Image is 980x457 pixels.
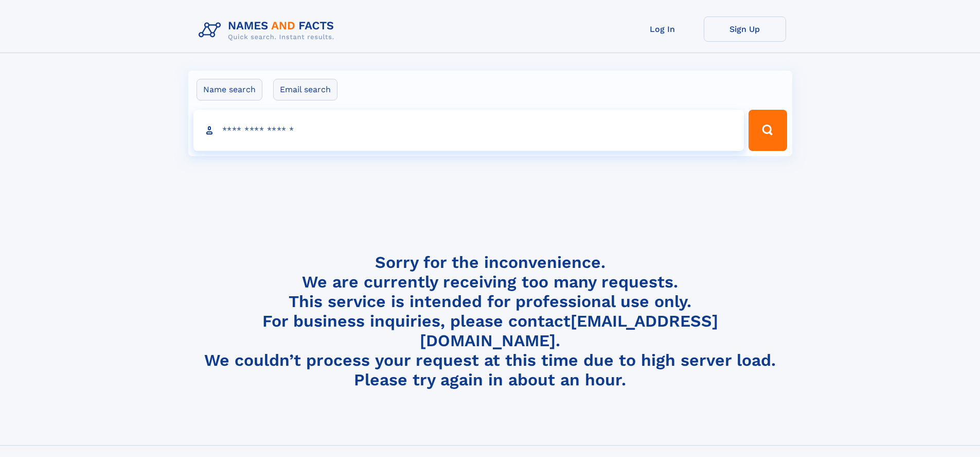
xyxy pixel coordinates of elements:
[420,311,718,350] a: [EMAIL_ADDRESS][DOMAIN_NAME]
[193,110,744,151] input: search input
[197,79,262,100] label: Name search
[273,79,337,100] label: Email search
[194,252,786,390] h4: Sorry for the inconvenience. We are currently receiving too many requests. This service is intend...
[749,110,787,151] button: Search Button
[704,16,786,42] a: Sign Up
[621,16,704,42] a: Log In
[194,16,343,44] img: Logo Names and Facts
